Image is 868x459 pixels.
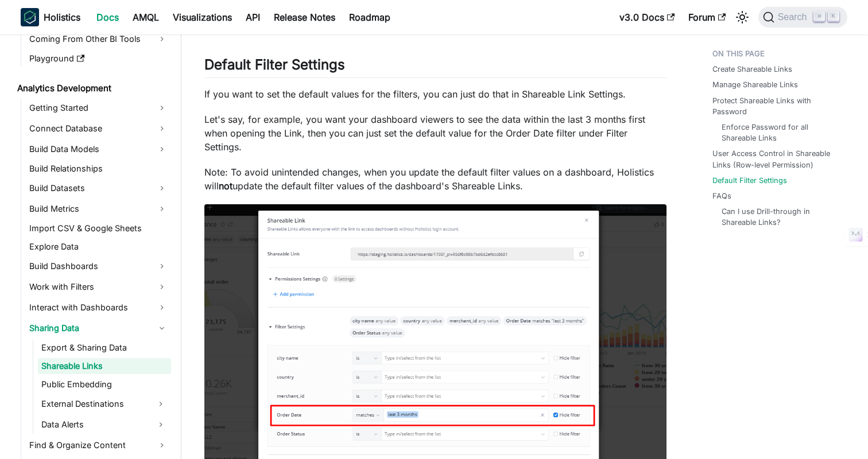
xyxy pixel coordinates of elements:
a: External Destinations [38,395,150,413]
h2: Default Filter Settings [204,56,666,78]
a: Build Datasets [26,179,171,197]
strong: not [219,180,232,192]
a: Analytics Development [14,80,171,96]
img: Holistics [21,8,39,26]
a: Work with Filters [26,278,171,296]
a: Can I use Drill-through in Shareable Links? [722,206,836,228]
p: Let's say, for example, you want your dashboard viewers to see the data within the last 3 months ... [204,112,666,154]
nav: Docs sidebar [9,34,181,459]
a: Sharing Data [26,319,171,337]
a: Getting Started [26,99,171,117]
a: Build Data Models [26,140,171,158]
p: If you want to set the default values for the filters, you can just do that in Shareable Link Set... [204,87,666,101]
button: Expand sidebar category 'External Destinations' [150,395,171,413]
a: Default Filter Settings [712,175,787,186]
a: FAQs [712,190,731,201]
a: Coming From Other BI Tools [26,30,171,48]
a: Explore Data [26,239,171,255]
a: HolisticsHolistics [21,8,80,26]
p: Note: To avoid unintended changes, when you update the default filter values on a dashboard, Holi... [204,165,666,193]
a: Playground [26,50,171,67]
a: Docs [90,8,126,26]
a: Find & Organize Content [26,436,171,454]
a: Roadmap [342,8,397,26]
a: Connect Database [26,119,171,138]
a: Interact with Dashboards [26,298,171,317]
a: Forum [681,8,733,26]
a: Build Relationships [26,161,171,177]
a: Protect Shareable Links with Password [712,95,840,117]
a: Import CSV & Google Sheets [26,220,171,236]
a: User Access Control in Shareable Links (Row-level Permission) [712,148,840,170]
span: Search [774,12,814,22]
button: Search (Command+K) [758,7,847,28]
kbd: K [828,11,839,22]
a: Shareable Links [38,358,171,374]
a: Release Notes [267,8,342,26]
a: Data Alerts [38,415,150,434]
a: Create Shareable Links [712,64,792,75]
a: API [239,8,267,26]
a: Enforce Password for all Shareable Links [722,122,836,143]
a: Build Metrics [26,200,171,218]
a: Export & Sharing Data [38,340,171,356]
b: Holistics [44,10,80,24]
a: Public Embedding [38,376,171,392]
a: Manage Shareable Links [712,79,798,90]
button: Expand sidebar category 'Data Alerts' [150,415,171,434]
kbd: ⌘ [813,11,825,22]
a: AMQL [126,8,166,26]
a: Build Dashboards [26,257,171,275]
a: v3.0 Docs [613,8,681,26]
button: Switch between dark and light mode (currently light mode) [733,8,751,26]
a: Visualizations [166,8,239,26]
